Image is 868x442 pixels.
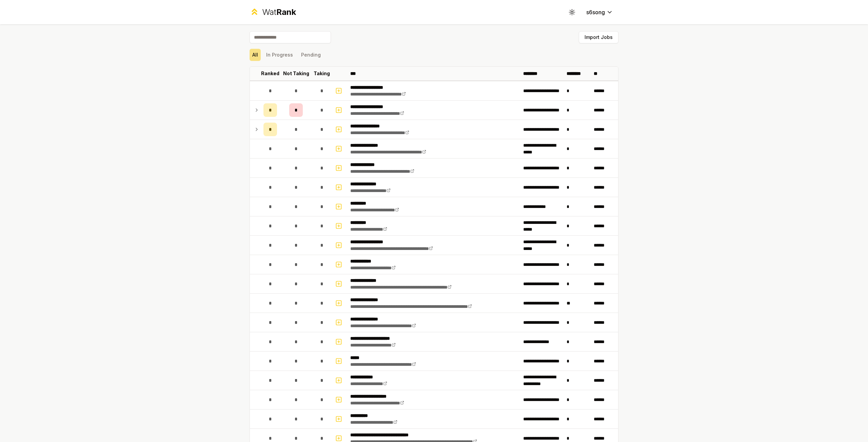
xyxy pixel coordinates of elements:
[579,31,618,43] button: Import Jobs
[276,7,296,17] span: Rank
[298,49,323,61] button: Pending
[581,6,618,18] button: s6song
[586,8,605,16] span: s6song
[262,7,296,18] div: Wat
[263,49,296,61] button: In Progress
[314,70,330,77] p: Taking
[283,70,309,77] p: Not Taking
[250,7,296,18] a: WatRank
[250,49,261,61] button: All
[261,70,279,77] p: Ranked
